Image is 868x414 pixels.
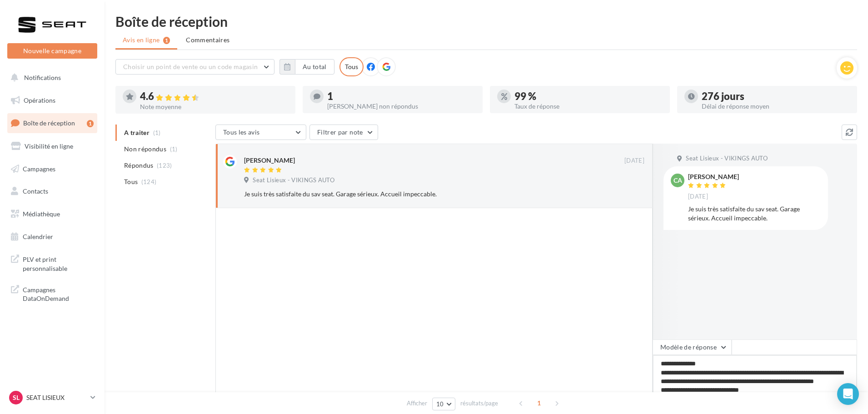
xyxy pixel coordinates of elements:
div: Je suis très satisfaite du sav seat. Garage sérieux. Accueil impeccable. [688,205,821,223]
button: Filtrer par note [309,125,378,140]
div: Délai de réponse moyen [702,103,850,110]
span: ca [673,176,682,185]
button: Tous les avis [215,125,306,140]
span: Tous [124,177,138,186]
span: (123) [157,162,172,169]
span: [DATE] [624,157,644,165]
a: Campagnes DataOnDemand [5,280,99,307]
div: Tous [339,57,364,76]
span: Non répondus [124,145,166,154]
button: Notifications [5,68,95,87]
a: Opérations [5,91,99,110]
span: (1) [170,145,178,153]
div: Taux de réponse [514,103,663,110]
div: Boîte de réception [115,15,857,28]
div: Note moyenne [140,104,288,110]
span: Tous les avis [223,128,260,136]
button: Au total [295,59,334,75]
div: 1 [327,91,475,101]
a: PLV et print personnalisable [5,249,99,276]
div: [PERSON_NAME] [244,156,295,165]
span: Seat Lisieux - VIKINGS AUTO [686,155,768,163]
a: Visibilité en ligne [5,137,99,156]
span: 1 [532,396,546,410]
a: SL SEAT LISIEUX [7,389,97,406]
a: Contacts [5,182,99,201]
button: 10 [432,398,455,410]
a: Médiathèque [5,205,99,224]
span: Campagnes DataOnDemand [23,284,94,303]
button: Nouvelle campagne [7,43,97,59]
span: [DATE] [688,193,708,201]
span: PLV et print personnalisable [23,253,94,273]
button: Choisir un point de vente ou un code magasin [115,59,274,75]
div: 4.6 [140,91,288,102]
div: 99 % [514,91,663,101]
span: Notifications [24,74,61,81]
span: résultats/page [460,399,498,408]
div: Je suis très satisfaite du sav seat. Garage sérieux. Accueil impeccable. [244,190,585,199]
span: Médiathèque [23,210,60,218]
div: [PERSON_NAME] [688,174,739,180]
a: Campagnes [5,160,99,179]
button: Au total [279,59,334,75]
span: Visibilité en ligne [25,142,73,150]
span: Choisir un point de vente ou un code magasin [123,63,258,70]
button: Modèle de réponse [653,339,732,355]
span: Afficher [407,399,427,408]
span: Seat Lisieux - VIKINGS AUTO [253,176,334,185]
div: 276 jours [702,91,850,101]
span: Répondus [124,161,154,170]
span: 10 [436,400,444,408]
span: Boîte de réception [23,119,75,127]
p: SEAT LISIEUX [26,393,87,402]
span: Commentaires [186,35,229,45]
span: Campagnes [23,165,55,172]
span: Contacts [23,187,48,195]
a: Calendrier [5,227,99,246]
span: Opérations [24,96,55,104]
div: Open Intercom Messenger [837,383,859,405]
div: [PERSON_NAME] non répondus [327,103,475,110]
span: (124) [141,178,157,185]
div: 1 [87,120,94,127]
a: Boîte de réception1 [5,113,99,133]
span: Calendrier [23,233,53,240]
span: SL [13,393,20,402]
